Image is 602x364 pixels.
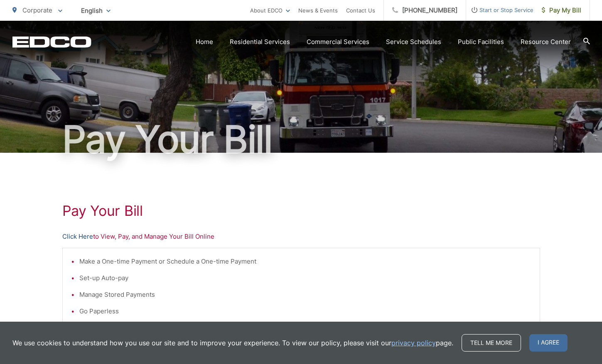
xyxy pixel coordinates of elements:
[79,306,531,316] li: Go Paperless
[62,203,540,219] h1: Pay Your Bill
[196,37,213,47] a: Home
[521,37,571,47] a: Resource Center
[529,334,568,352] span: I agree
[346,5,375,15] a: Contact Us
[79,290,531,300] li: Manage Stored Payments
[307,37,369,47] a: Commercial Services
[230,37,290,47] a: Residential Services
[62,232,93,242] a: Click Here
[462,334,521,352] a: Tell me more
[12,119,590,160] h1: Pay Your Bill
[12,338,453,348] p: We use cookies to understand how you use our site and to improve your experience. To view our pol...
[250,5,290,15] a: About EDCO
[391,338,436,348] a: privacy policy
[298,5,338,15] a: News & Events
[79,273,531,283] li: Set-up Auto-pay
[75,3,117,18] span: English
[542,5,581,15] span: Pay My Bill
[12,36,91,48] a: EDCD logo. Return to the homepage.
[79,257,531,266] li: Make a One-time Payment or Schedule a One-time Payment
[22,6,52,14] span: Corporate
[386,37,441,47] a: Service Schedules
[62,232,540,242] p: to View, Pay, and Manage Your Bill Online
[458,37,504,47] a: Public Facilities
